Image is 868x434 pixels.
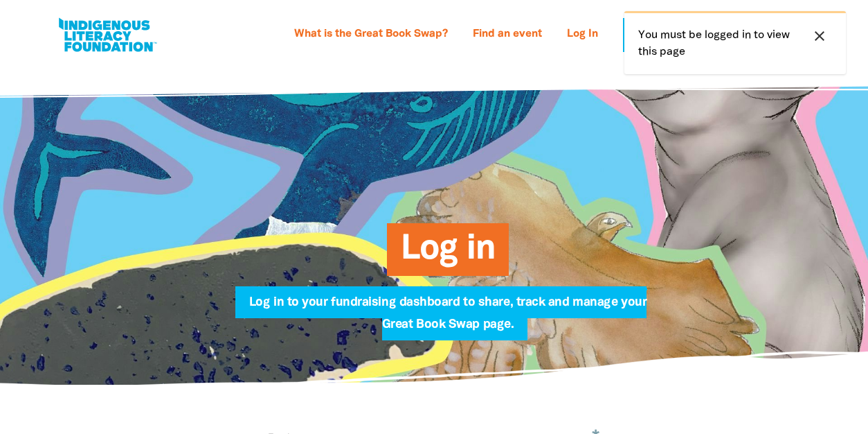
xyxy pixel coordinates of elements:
[807,27,832,45] button: close
[811,28,828,44] i: close
[401,234,496,276] span: Log in
[559,24,606,46] a: Log In
[464,24,550,46] a: Find an event
[249,297,647,340] span: Log in to your fundraising dashboard to share, track and manage your Great Book Swap page.
[623,18,714,52] a: Sign Up
[286,24,456,46] a: What is the Great Book Swap?
[624,11,846,74] div: You must be logged in to view this page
